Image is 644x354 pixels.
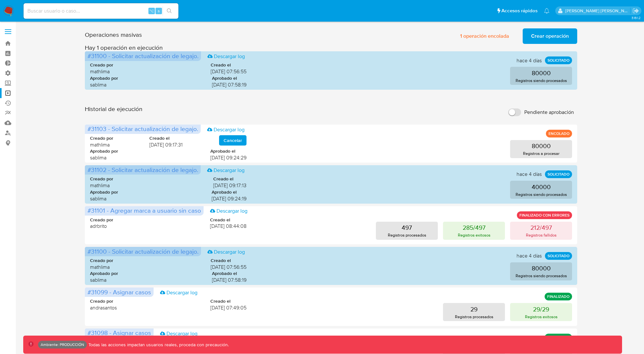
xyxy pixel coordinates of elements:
span: s [158,8,160,14]
span: ⌥ [149,8,154,14]
a: Salir [632,7,639,14]
a: Notificaciones [544,8,549,14]
span: Accesos rápidos [501,7,538,14]
p: leidy.martinez@mercadolibre.com.co [565,8,630,14]
p: Todas las acciones impactan usuarios reales, proceda con precaución. [87,342,229,348]
p: Ambiente: PRODUCCIÓN [41,343,84,346]
button: search-icon [163,6,176,15]
input: Buscar usuario o caso... [24,7,178,15]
